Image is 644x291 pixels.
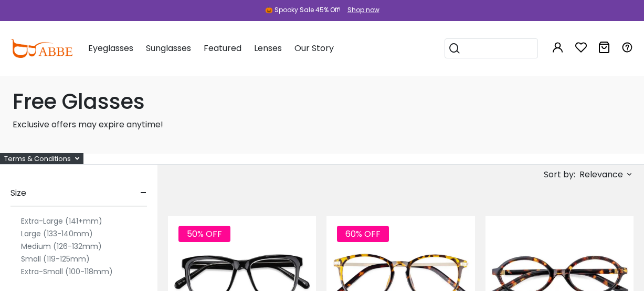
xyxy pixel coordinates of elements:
[178,226,230,242] span: 50% OFF
[10,180,26,206] span: Size
[544,168,575,180] span: Sort by:
[21,265,113,278] label: Extra-Small (100-118mm)
[294,42,334,54] span: Our Story
[13,118,631,131] p: Exclusive offers may expire anytime!
[88,42,133,54] span: Eyeglasses
[342,5,379,14] a: Shop now
[140,180,147,206] span: -
[21,240,102,253] label: Medium (126-132mm)
[146,42,191,54] span: Sunglasses
[21,215,102,227] label: Extra-Large (141+mm)
[579,165,623,184] span: Relevance
[10,39,72,58] img: abbeglasses.com
[265,5,341,15] div: 🎃 Spooky Sale 45% Off!
[21,253,90,265] label: Small (119-125mm)
[347,5,379,15] div: Shop now
[21,227,93,240] label: Large (133-140mm)
[13,89,631,114] h1: Free Glasses
[337,226,389,242] span: 60% OFF
[254,42,282,54] span: Lenses
[204,42,241,54] span: Featured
